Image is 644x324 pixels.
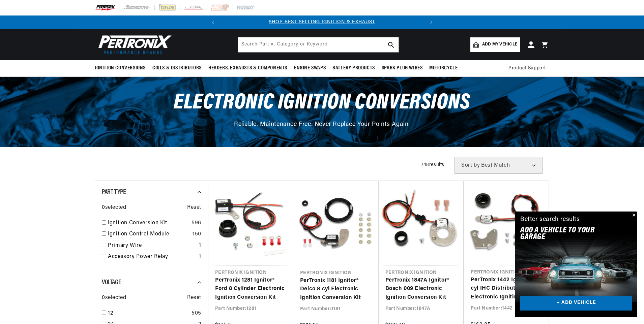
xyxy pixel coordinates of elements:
a: SHOP BEST SELLING IGNITION & EXHAUST [269,20,375,25]
span: Product Support [508,65,546,72]
span: Reliable. Maintenance Free. Never Replace Your Points Again. [234,122,410,128]
div: 1 of 2 [220,19,425,26]
a: Ignition Control Module [108,230,190,239]
summary: Engine Swaps [291,60,329,76]
summary: Motorcycle [426,60,461,76]
slideshow-component: Translation missing: en.sections.announcements.announcement_bar [78,15,566,29]
span: Sort by [461,163,480,168]
img: Pertronix [95,33,172,56]
a: PerTronix 1181 Ignitor® Delco 8 cyl Electronic Ignition Conversion Kit [300,277,372,302]
div: 1 [199,241,201,250]
span: Headers, Exhausts & Components [208,65,287,72]
span: Spark Plug Wires [382,65,423,72]
button: search button [384,37,399,52]
a: PerTronix 1847A Ignitor® Bosch 009 Electronic Ignition Conversion Kit [385,276,457,302]
a: Ignition Conversion Kit [108,219,189,228]
div: 505 [192,309,201,318]
a: Primary Wire [108,241,196,250]
span: Motorcycle [429,65,458,72]
button: Translation missing: en.sections.announcements.previous_announcement [206,15,220,29]
div: Better search results [520,215,580,225]
a: Accessory Power Relay [108,253,196,261]
div: 596 [192,219,201,228]
select: Sort by [455,157,543,174]
span: Part Type [102,189,126,196]
summary: Coils & Distributors [149,60,205,76]
span: Electronic Ignition Conversions [174,92,470,114]
span: Ignition Conversions [95,65,146,72]
div: Announcement [220,19,425,26]
button: Close [629,212,637,220]
h2: Add A VEHICLE to your garage [520,227,615,241]
summary: Battery Products [329,60,378,76]
span: Engine Swaps [294,65,326,72]
summary: Ignition Conversions [95,60,149,76]
a: 12 [108,309,189,318]
a: PerTronix 1281 Ignitor® Ford 8 Cylinder Electronic Ignition Conversion Kit [215,276,287,302]
span: 748 results [421,162,444,167]
summary: Product Support [508,60,549,76]
span: Coils & Distributors [152,65,202,72]
a: + ADD VEHICLE [520,296,632,311]
input: Search Part #, Category or Keyword [238,37,399,52]
span: 0 selected [102,294,126,302]
span: Voltage [102,279,121,286]
button: Translation missing: en.sections.announcements.next_announcement [425,15,438,29]
a: PerTronix 1442 Ignitor® 4 cyl IHC Distributor Electronic Ignition Conversion Kit [471,276,542,302]
span: Reset [187,203,201,212]
a: Add my vehicle [470,37,520,52]
span: 0 selected [102,203,126,212]
div: 1 [199,253,201,261]
summary: Headers, Exhausts & Components [205,60,291,76]
span: Reset [187,294,201,302]
div: 150 [193,230,201,239]
summary: Spark Plug Wires [378,60,426,76]
span: Add my vehicle [482,41,517,48]
span: Battery Products [332,65,375,72]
